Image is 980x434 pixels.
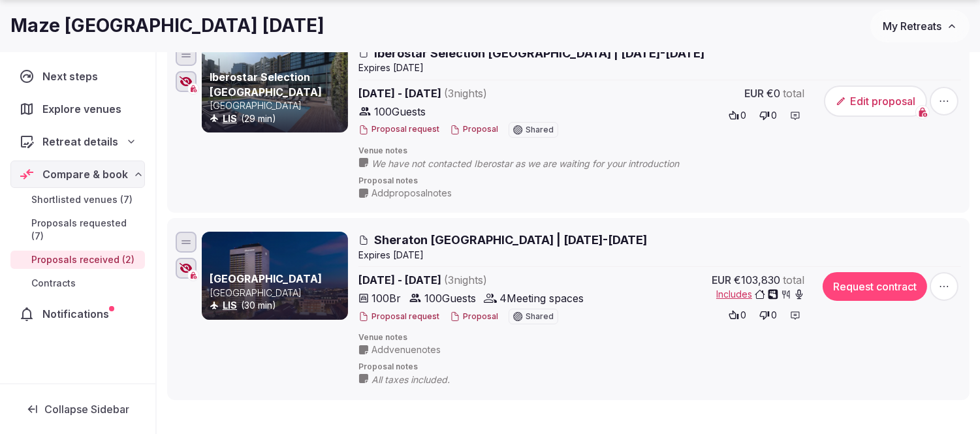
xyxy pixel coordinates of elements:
[10,300,145,328] a: Notifications
[42,166,128,182] span: Compare & book
[210,272,322,285] a: [GEOGRAPHIC_DATA]
[725,306,750,324] button: 0
[42,101,127,117] span: Explore venues
[223,300,237,311] a: LIS
[374,45,704,61] span: Iberostar Selection [GEOGRAPHIC_DATA] | [DATE]-[DATE]
[771,109,777,122] span: 0
[734,272,780,288] span: €103,830
[374,104,426,119] span: 100 Guests
[358,146,961,157] span: Venue notes
[44,403,129,416] span: Collapse Sidebar
[223,299,237,312] button: LIS
[783,272,804,288] span: total
[450,311,498,322] button: Proposal
[526,313,554,320] span: Shared
[725,106,750,125] button: 0
[10,191,145,209] a: Shortlisted venues (7)
[358,311,439,322] button: Proposal request
[10,395,145,424] button: Collapse Sidebar
[371,187,452,200] span: Add proposal notes
[755,306,781,324] button: 0
[31,217,140,243] span: Proposals requested (7)
[42,134,118,149] span: Retreat details
[716,288,804,301] button: Includes
[783,85,804,101] span: total
[358,332,961,343] span: Venue notes
[31,193,133,206] span: Shortlisted venues (7)
[223,112,237,125] button: LIS
[31,253,134,266] span: Proposals received (2)
[883,20,941,33] span: My Retreats
[210,99,345,112] p: [GEOGRAPHIC_DATA]
[755,106,781,125] button: 0
[444,87,487,100] span: ( 3 night s )
[358,176,961,187] span: Proposal notes
[210,70,322,98] a: Iberostar Selection [GEOGRAPHIC_DATA]
[444,273,487,287] span: ( 3 night s )
[740,109,746,122] span: 0
[10,251,145,269] a: Proposals received (2)
[744,85,764,101] span: EUR
[450,124,498,135] button: Proposal
[10,13,324,39] h1: Maze [GEOGRAPHIC_DATA] [DATE]
[10,214,145,245] a: Proposals requested (7)
[31,277,76,290] span: Contracts
[358,61,961,74] div: Expire s [DATE]
[374,232,647,248] span: Sheraton [GEOGRAPHIC_DATA] | [DATE]-[DATE]
[210,287,345,300] p: [GEOGRAPHIC_DATA]
[823,272,927,301] button: Request contract
[358,272,588,288] span: [DATE] - [DATE]
[712,272,731,288] span: EUR
[371,157,705,170] span: We have not contacted Iberostar as we are waiting for your introduction
[42,69,103,84] span: Next steps
[740,309,746,322] span: 0
[371,373,476,386] span: All taxes included.
[223,113,237,124] a: LIS
[771,309,777,322] span: 0
[358,249,961,262] div: Expire s [DATE]
[499,290,584,306] span: 4 Meeting spaces
[870,10,970,42] button: My Retreats
[358,85,588,101] span: [DATE] - [DATE]
[210,112,345,125] div: (29 min)
[371,290,401,306] span: 100 Br
[42,306,114,322] span: Notifications
[526,126,554,134] span: Shared
[10,63,145,90] a: Next steps
[424,290,476,306] span: 100 Guests
[824,85,927,117] button: Edit proposal
[371,343,441,356] span: Add venue notes
[210,299,345,312] div: (30 min)
[10,95,145,123] a: Explore venues
[10,274,145,292] a: Contracts
[358,124,439,135] button: Proposal request
[358,362,961,373] span: Proposal notes
[767,85,780,101] span: €0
